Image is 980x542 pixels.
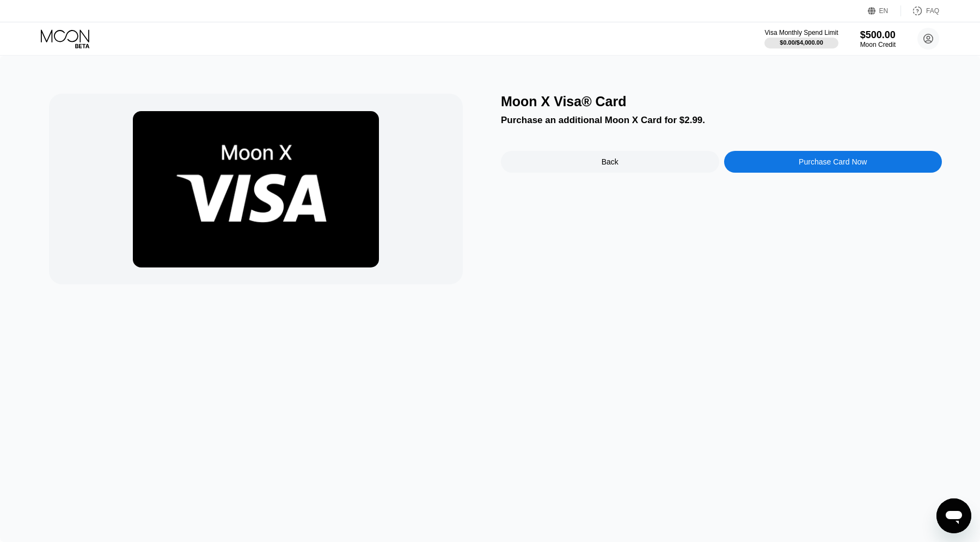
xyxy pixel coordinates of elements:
div: EN [868,5,901,16]
iframe: Button to launch messaging window [936,498,971,533]
div: Back [501,151,719,173]
div: Purchase an additional Moon X Card for $2.99. [501,115,942,126]
div: Purchase Card Now [799,157,867,166]
div: Moon X Visa® Card [501,94,942,109]
div: FAQ [926,7,939,15]
div: FAQ [901,5,939,16]
div: Visa Monthly Spend Limit$0.00/$4,000.00 [764,29,838,48]
div: $0.00 / $4,000.00 [780,39,823,46]
div: $500.00 [860,29,896,41]
div: Purchase Card Now [724,151,942,173]
div: $500.00Moon Credit [860,29,896,48]
div: EN [879,7,889,15]
div: Moon Credit [860,41,896,48]
div: Visa Monthly Spend Limit [764,29,838,36]
div: Back [602,157,618,166]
